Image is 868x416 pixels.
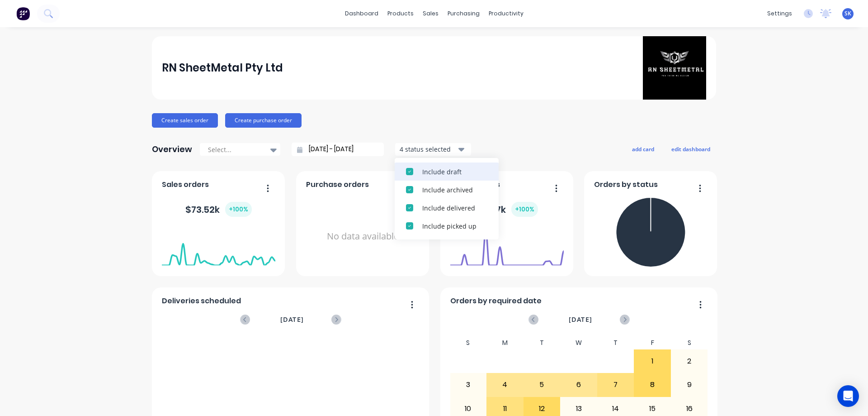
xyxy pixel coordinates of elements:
button: Create sales order [152,113,218,128]
div: 3 [450,373,486,396]
div: Include draft [422,167,487,177]
div: $ 11.87k [476,202,538,217]
div: Overview [152,140,192,158]
div: 2 [671,350,708,373]
div: T [524,336,561,349]
div: 8 [634,373,670,396]
a: dashboard [340,7,383,20]
div: S [671,336,708,349]
img: Factory [16,7,30,20]
div: + 100 % [511,202,538,217]
div: 5 [524,373,560,396]
div: 6 [561,373,597,396]
div: productivity [484,7,528,20]
span: SK [844,10,851,18]
div: F [634,336,671,349]
div: settings [763,7,797,20]
div: 7 [598,373,634,396]
div: W [560,336,597,349]
div: Include archived [422,185,487,195]
button: edit dashboard [665,143,716,155]
span: Orders by required date [450,296,542,306]
div: T [597,336,634,349]
div: purchasing [443,7,484,20]
div: S [450,336,487,349]
div: Include picked up [422,221,487,231]
div: + 100 % [225,202,252,217]
div: 4 status selected [400,144,457,154]
div: 9 [671,373,708,396]
div: sales [418,7,443,20]
span: [DATE] [280,315,304,325]
div: $ 73.52k [185,202,252,217]
span: Purchase orders [306,179,369,190]
div: Include delivered [422,203,487,213]
span: Orders by status [594,179,658,190]
div: M [486,336,524,349]
button: add card [626,143,660,155]
span: [DATE] [569,315,592,325]
button: Create purchase order [225,113,302,128]
div: Open Intercom Messenger [837,385,859,407]
div: No data available [306,194,420,279]
div: 1 [634,350,670,373]
div: 4 [487,373,523,396]
span: Sales orders [162,179,209,190]
div: RN SheetMetal Pty Ltd [162,59,283,77]
button: 4 status selected [395,143,472,156]
div: products [383,7,418,20]
img: RN SheetMetal Pty Ltd [643,36,706,100]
